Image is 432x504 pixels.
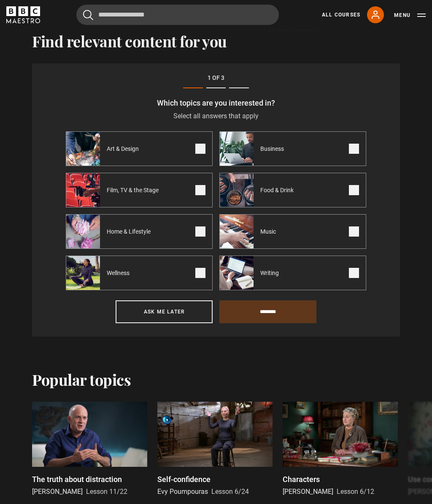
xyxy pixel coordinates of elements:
[283,474,320,485] p: Characters
[32,402,147,497] a: The truth about distraction [PERSON_NAME] Lesson 11/22
[322,11,360,19] a: All Courses
[394,11,426,19] button: Toggle navigation
[100,144,149,153] span: Art & Design
[100,186,169,194] span: Film, TV & the Stage
[83,10,93,20] button: Submit the search query
[211,488,249,496] span: Lesson 6/24
[254,269,289,277] span: Writing
[337,488,374,496] span: Lesson 6/12
[86,488,127,496] span: Lesson 11/22
[100,227,161,236] span: Home & Lifestyle
[66,98,366,108] h3: Which topics are you interested in?
[157,402,273,497] a: Self-confidence Evy Poumpouras Lesson 6/24
[76,5,279,25] input: Search
[157,474,211,485] p: Self-confidence
[116,300,213,323] button: Ask me later
[32,371,131,388] h2: Popular topics
[157,488,208,496] span: Evy Poumpouras
[254,186,304,194] span: Food & Drink
[32,474,122,485] p: The truth about distraction
[283,488,333,496] span: [PERSON_NAME]
[66,111,366,121] p: Select all answers that apply
[66,74,366,82] p: 1 of 3
[283,402,398,497] a: Characters [PERSON_NAME] Lesson 6/12
[254,144,294,153] span: Business
[100,269,140,277] span: Wellness
[32,32,400,50] h2: Find relevant content for you
[32,488,83,496] span: [PERSON_NAME]
[6,6,40,23] svg: BBC Maestro
[254,227,286,236] span: Music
